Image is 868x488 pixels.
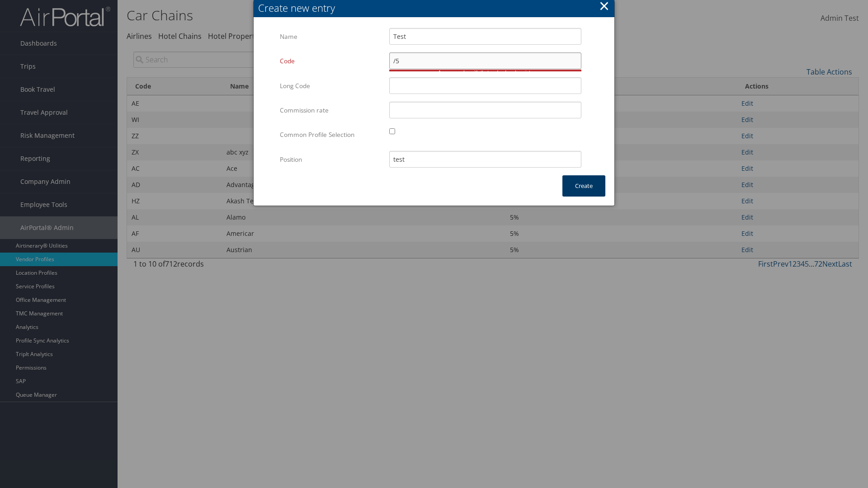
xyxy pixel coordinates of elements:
label: Long Code [280,77,382,94]
label: Commission rate [280,102,382,119]
button: Create [562,175,605,197]
div: Create new entry [258,1,614,15]
div: An car vendor with that code already exists [389,70,581,71]
label: Name [280,28,382,45]
label: Common Profile Selection [280,126,382,143]
label: Position [280,151,382,168]
label: Code [280,52,382,70]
